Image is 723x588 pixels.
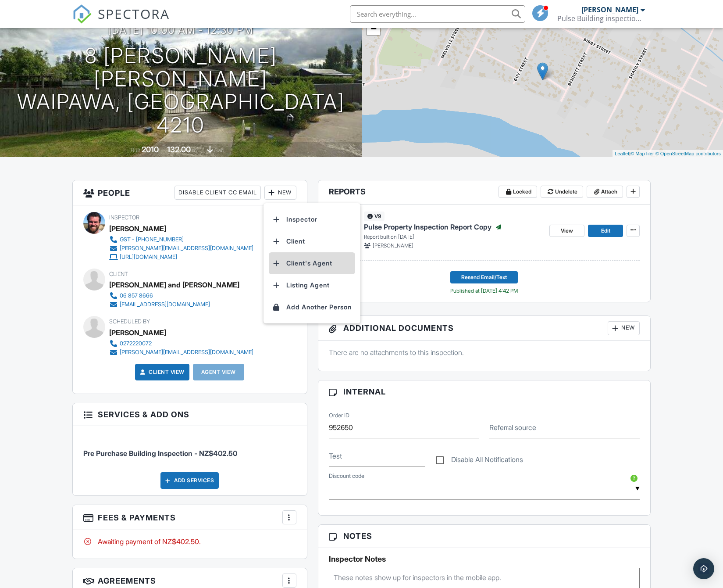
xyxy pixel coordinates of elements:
[83,449,237,458] span: Pre Purchase Building Inspection - NZ$402.50
[167,145,191,154] div: 132.00
[120,254,177,261] div: [URL][DOMAIN_NAME]
[630,151,654,156] a: © MapTiler
[120,301,210,308] div: [EMAIL_ADDRESS][DOMAIN_NAME]
[318,380,651,403] h3: Internal
[72,12,170,30] a: SPECTORA
[109,291,232,300] a: 06 857 8666
[192,147,199,154] span: m²
[615,151,629,156] a: Leaflet
[120,340,152,347] div: 0272220072
[436,455,523,466] label: Disable All Notifications
[557,14,645,23] div: Pulse Building inspections Wellington
[214,147,224,154] span: slab
[109,318,150,325] span: Scheduled By
[264,186,296,200] div: New
[367,22,380,35] a: Zoom out
[73,180,307,205] h3: People
[329,472,364,480] label: Discount code
[318,525,651,548] h3: Notes
[175,186,261,200] div: Disable Client CC Email
[108,24,253,36] h3: [DATE] 10:00 am - 12:30 pm
[120,245,253,252] div: [PERSON_NAME][EMAIL_ADDRESS][DOMAIN_NAME]
[98,4,170,23] span: SPECTORA
[120,349,253,356] div: [PERSON_NAME][EMAIL_ADDRESS][DOMAIN_NAME]
[120,292,153,299] div: 06 857 8666
[489,423,536,432] label: Referral source
[138,368,185,376] a: Client View
[318,316,651,341] h3: Additional Documents
[131,147,140,154] span: Built
[329,348,640,357] p: There are no attachments to this inspection.
[109,271,128,277] span: Client
[160,472,219,489] div: Add Services
[109,222,166,235] div: [PERSON_NAME]
[608,321,640,335] div: New
[109,300,232,309] a: [EMAIL_ADDRESS][DOMAIN_NAME]
[581,5,638,14] div: [PERSON_NAME]
[350,5,525,23] input: Search everything...
[109,348,253,357] a: [PERSON_NAME][EMAIL_ADDRESS][DOMAIN_NAME]
[109,244,253,253] a: [PERSON_NAME][EMAIL_ADDRESS][DOMAIN_NAME]
[329,445,426,467] input: Test
[109,278,239,291] div: [PERSON_NAME] and [PERSON_NAME]
[142,145,159,154] div: 2010
[83,433,296,465] li: Service: Pre Purchase Building Inspection
[14,44,348,137] h1: 8 [PERSON_NAME] [PERSON_NAME] Waipawa, [GEOGRAPHIC_DATA] 4210
[83,537,296,546] div: Awaiting payment of NZ$402.50.
[693,558,714,579] div: Open Intercom Messenger
[109,214,139,221] span: Inspector
[72,4,92,24] img: The Best Home Inspection Software - Spectora
[109,235,253,244] a: GST - [PHONE_NUMBER]
[109,253,253,262] a: [URL][DOMAIN_NAME]
[655,151,721,156] a: © OpenStreetMap contributors
[613,150,723,158] div: |
[109,326,166,339] div: [PERSON_NAME]
[329,555,640,563] h5: Inspector Notes
[109,339,253,348] a: 0272220072
[73,403,307,426] h3: Services & Add ons
[120,236,184,243] div: GST - [PHONE_NUMBER]
[73,505,307,530] h3: Fees & Payments
[329,451,342,461] label: Test
[329,412,349,419] label: Order ID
